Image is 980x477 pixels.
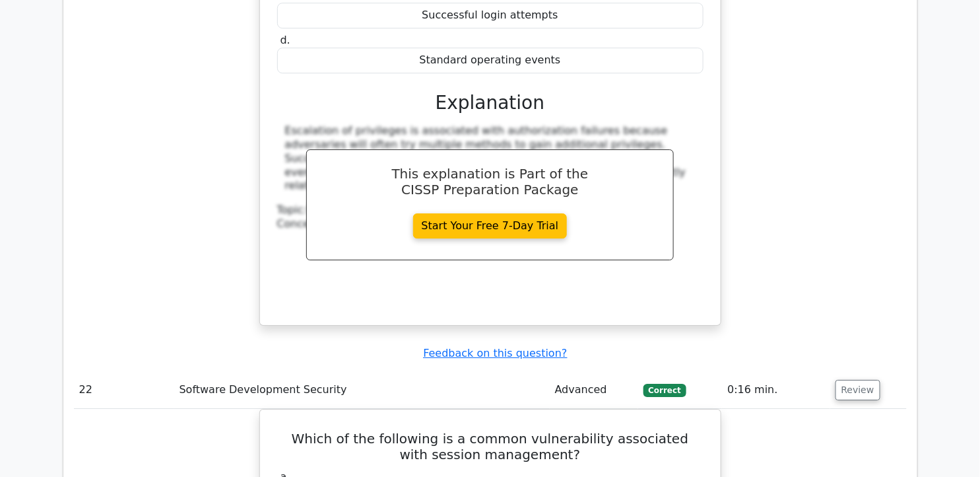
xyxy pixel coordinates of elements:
[550,371,638,409] td: Advanced
[74,371,174,409] td: 22
[174,371,550,409] td: Software Development Security
[285,124,696,193] div: Escalation of privileges is associated with authorization failures because adversaries will often...
[423,347,567,359] a: Feedback on this question?
[722,371,830,409] td: 0:16 min.
[277,3,703,28] div: Successful login attempts
[835,380,880,400] button: Review
[280,34,290,46] span: d.
[285,92,696,114] h3: Explanation
[277,217,703,231] div: Concept:
[643,384,686,397] span: Correct
[413,213,568,238] a: Start Your Free 7-Day Trial
[277,48,703,73] div: Standard operating events
[277,203,703,217] div: Topic:
[276,431,705,462] h5: Which of the following is a common vulnerability associated with session management?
